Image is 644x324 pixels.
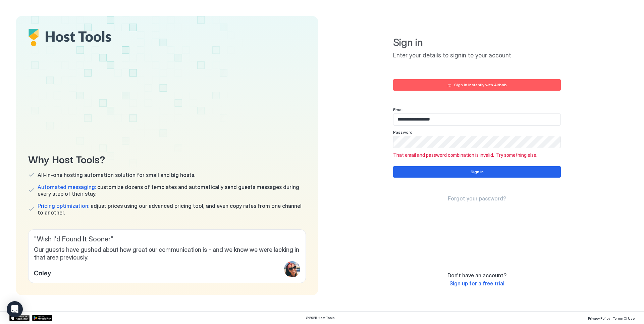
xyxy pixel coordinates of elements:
[393,114,560,125] input: Input Field
[449,280,504,287] a: Sign up for a free trial
[393,52,561,59] span: Enter your details to signin to your account
[34,246,300,261] span: Our guests have gushed about how great our communication is - and we know we were lacking in that...
[38,184,96,190] span: Automated messaging:
[393,136,560,148] input: Input Field
[588,316,610,320] span: Privacy Policy
[393,130,413,135] span: Password
[393,152,561,158] span: That email and password combination is invalid. Try something else.
[32,315,52,321] a: Google Play Store
[7,301,23,317] div: Open Intercom Messenger
[38,172,195,178] span: All-in-one hosting automation solution for small and big hosts.
[393,36,561,49] span: Sign in
[448,195,506,202] span: Forgot your password?
[613,314,635,321] a: Terms Of Use
[454,82,507,88] div: Sign in instantly with Airbnb
[447,272,506,279] span: Don't have an account?
[393,166,561,178] button: Sign in
[393,79,561,91] button: Sign in instantly with Airbnb
[613,316,635,320] span: Terms Of Use
[449,280,504,287] span: Sign up for a free trial
[34,267,51,277] span: Caley
[28,151,306,166] span: Why Host Tools?
[306,316,335,320] span: © 2025 Host Tools
[284,261,300,277] div: profile
[38,202,306,216] span: adjust prices using our advanced pricing tool, and even copy rates from one channel to another.
[588,314,610,321] a: Privacy Policy
[393,107,404,112] span: Email
[471,169,484,175] div: Sign in
[34,235,300,243] span: " Wish I'd Found It Sooner "
[448,195,506,202] a: Forgot your password?
[9,315,30,321] a: App Store
[38,184,306,197] span: customize dozens of templates and automatically send guests messages during every step of their s...
[38,202,89,209] span: Pricing optimization:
